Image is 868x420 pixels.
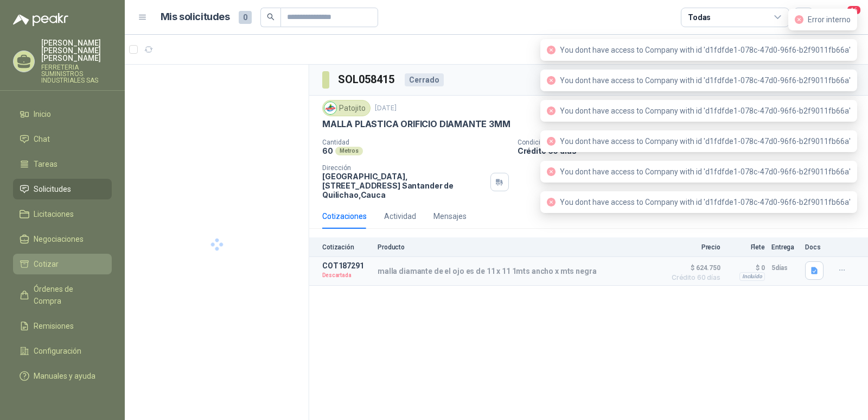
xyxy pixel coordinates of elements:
span: Tareas [34,158,58,170]
p: Cantidad [322,139,509,146]
span: You dont have access to Company with id 'd1fdfde1-078c-47d0-96f6-b2f9011fb66a' [560,137,851,146]
a: Negociaciones [13,229,112,249]
p: Docs [805,243,827,251]
span: Crédito 60 días [666,274,720,281]
p: Flete [727,243,765,251]
h3: SOL058415 [338,71,396,88]
span: You dont have access to Company with id 'd1fdfde1-078c-47d0-96f6-b2f9011fb66a' [560,198,851,206]
span: Chat [34,133,50,145]
a: Licitaciones [13,204,112,224]
span: close-circle [795,15,803,24]
span: Error interno [808,15,851,24]
p: [PERSON_NAME] [PERSON_NAME] [PERSON_NAME] [41,39,112,62]
p: Precio [666,243,720,251]
span: close-circle [547,76,556,85]
span: close-circle [547,106,556,115]
a: Solicitudes [13,179,112,199]
p: Producto [378,243,660,251]
p: 5 días [771,261,799,274]
p: [GEOGRAPHIC_DATA], [STREET_ADDRESS] Santander de Quilichao , Cauca [322,172,486,199]
a: Remisiones [13,316,112,336]
div: Todas [688,11,711,23]
img: Company Logo [324,102,336,114]
span: Cotizar [34,258,59,270]
span: close-circle [547,46,556,54]
a: Manuales y ayuda [13,366,112,386]
p: Condición de pago [518,139,864,146]
p: $ 0 [727,261,765,274]
span: $ 624.750 [666,261,720,274]
div: Incluido [739,272,765,281]
span: close-circle [547,198,556,206]
div: Patojito [322,100,371,116]
span: You dont have access to Company with id 'd1fdfde1-078c-47d0-96f6-b2f9011fb66a' [560,76,851,85]
p: Crédito 60 días [518,146,864,155]
span: Configuración [34,345,81,357]
a: Configuración [13,341,112,361]
div: Cotizaciones [322,210,367,222]
a: Chat [13,129,112,149]
p: 60 [322,146,333,155]
p: Dirección [322,164,486,172]
h1: Mis solicitudes [161,9,230,25]
div: Cerrado [405,73,444,86]
a: Inicio [13,104,112,124]
span: Remisiones [34,320,74,332]
span: You dont have access to Company with id 'd1fdfde1-078c-47d0-96f6-b2f9011fb66a' [560,106,851,115]
a: Tareas [13,154,112,174]
span: Inicio [34,108,51,120]
span: close-circle [547,167,556,176]
p: malla diamante de el ojo es de 11 x 11 1mts ancho x mts negra [378,267,596,275]
div: Mensajes [433,210,467,222]
span: 16 [846,5,861,15]
button: 16 [835,8,855,27]
span: Manuales y ayuda [34,370,95,382]
p: FERRETERIA SUMINISTROS INDUSTRIALES SAS [41,64,112,84]
span: You dont have access to Company with id 'd1fdfde1-078c-47d0-96f6-b2f9011fb66a' [560,167,851,176]
div: Metros [335,147,363,155]
p: Entrega [771,243,799,251]
span: Negociaciones [34,233,84,245]
span: Solicitudes [34,183,71,195]
span: Órdenes de Compra [34,283,101,307]
span: 0 [239,11,252,24]
p: COT187291 [322,261,371,270]
span: search [267,13,275,21]
span: close-circle [547,137,556,146]
p: [DATE] [375,103,397,114]
span: You dont have access to Company with id 'd1fdfde1-078c-47d0-96f6-b2f9011fb66a' [560,46,851,54]
p: Descartada [322,270,371,281]
img: Logo peakr [13,13,68,26]
a: Cotizar [13,254,112,274]
p: MALLA PLASTICA ORIFICIO DIAMANTE 3MM [322,118,510,130]
p: Cotización [322,243,371,251]
a: Órdenes de Compra [13,279,112,311]
span: Licitaciones [34,208,74,220]
div: Actividad [384,210,416,222]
